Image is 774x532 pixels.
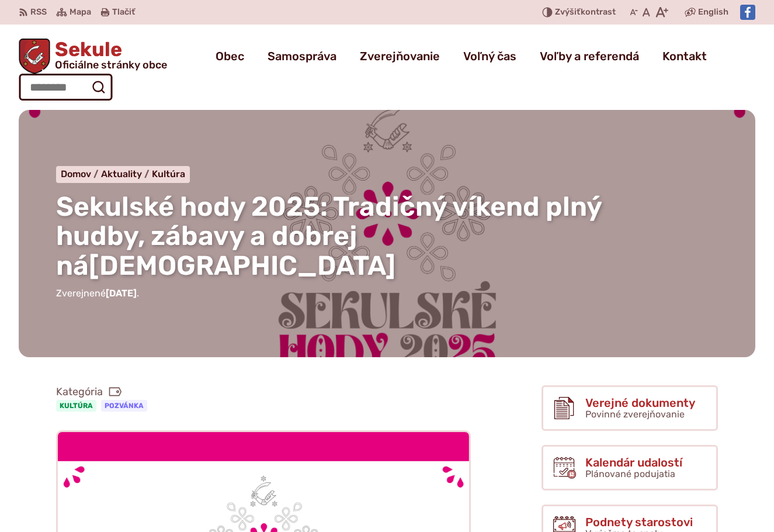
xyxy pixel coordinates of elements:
[585,409,685,420] span: Povinné zverejňovanie
[585,516,693,528] span: Podnety starostovi
[542,445,718,490] a: Kalendár udalostí Plánované podujatia
[112,8,135,18] span: Tlačiť
[101,168,152,179] a: Aktuality
[585,396,695,409] span: Verejné dokumenty
[106,288,137,299] span: [DATE]
[216,40,244,72] a: Obec
[555,8,616,18] span: kontrast
[56,286,718,301] p: Zverejnené .
[585,468,675,479] span: Plánované podujatia
[585,456,682,469] span: Kalendár udalostí
[698,5,728,19] span: English
[101,400,147,412] a: Pozvánka
[56,385,152,399] span: Kategória
[101,168,142,179] span: Aktuality
[662,40,707,72] a: Kontakt
[696,5,731,19] a: English
[19,39,50,74] img: Prejsť na domovskú stránku
[740,5,755,20] img: Prejsť na Facebook stránku
[56,191,602,282] span: Sekulské hody 2025: Tradičný víkend plný hudby, zábavy a dobrej ná[DEMOGRAPHIC_DATA]
[30,5,47,19] span: RSS
[56,400,96,412] a: Kultúra
[50,40,167,70] span: Sekule
[268,40,336,72] a: Samospráva
[61,168,101,179] a: Domov
[360,40,440,72] a: Zverejňovanie
[555,7,581,17] span: Zvýšiť
[55,60,167,70] span: Oficiálne stránky obce
[152,168,185,179] a: Kultúra
[19,39,167,74] a: Logo Sekule, prejsť na domovskú stránku.
[463,40,516,72] a: Voľný čas
[70,5,91,19] span: Mapa
[540,40,639,72] a: Voľby a referendá
[542,385,718,431] a: Verejné dokumenty Povinné zverejňovanie
[61,168,91,179] span: Domov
